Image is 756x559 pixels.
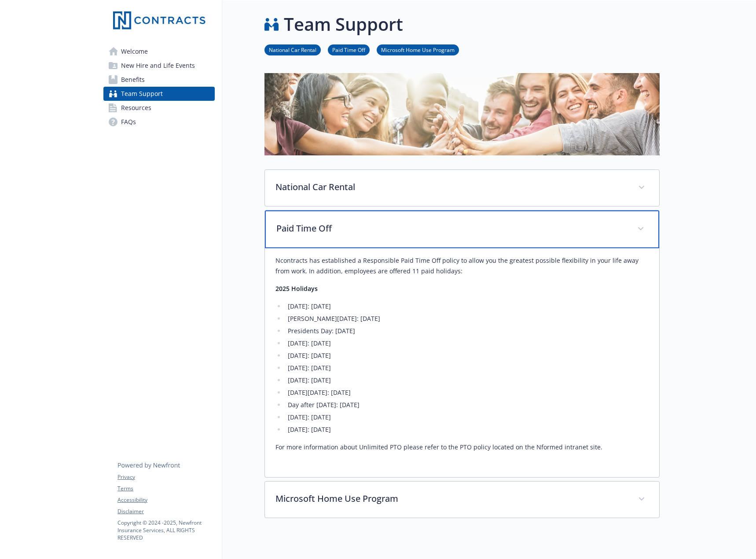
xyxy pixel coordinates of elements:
[275,492,628,505] p: Microsoft Home Use Program
[275,442,649,452] p: For more information about Unlimited PTO please refer to the PTO policy located on the Nformed in...
[117,496,214,504] a: Accessibility
[275,284,318,293] strong: 2025 Holidays
[265,248,659,477] div: Paid Time Off
[265,210,659,248] div: Paid Time Off
[265,170,659,206] div: National Car Rental
[103,87,215,101] a: Team Support
[285,400,649,410] li: Day after [DATE]: [DATE]
[275,180,628,194] p: National Car Rental
[328,45,370,54] a: Paid Time Off
[117,485,214,493] a: Terms
[285,338,649,349] li: [DATE]: [DATE]
[377,45,459,54] a: Microsoft Home Use Program
[285,313,649,324] li: [PERSON_NAME][DATE]: [DATE]
[285,350,649,361] li: [DATE]: [DATE]
[121,44,148,59] span: Welcome
[285,424,649,435] li: [DATE]: [DATE]
[103,115,215,129] a: FAQs
[276,222,627,235] p: Paid Time Off
[121,59,195,73] span: New Hire and Life Events
[285,375,649,386] li: [DATE]: [DATE]
[264,73,660,155] img: team support page banner
[117,473,214,481] a: Privacy
[284,11,403,37] h1: Team Support
[285,301,649,312] li: [DATE]: [DATE]
[103,101,215,115] a: Resources
[103,59,215,73] a: New Hire and Life Events
[285,412,649,423] li: [DATE]: [DATE]
[121,115,136,129] span: FAQs
[103,44,215,59] a: Welcome
[121,87,163,101] span: Team Support
[285,363,649,373] li: [DATE]: [DATE]
[275,255,649,276] p: Ncontracts has established a Responsible Paid Time Off policy to allow you the greatest possible ...
[264,45,321,54] a: National Car Rental
[121,101,151,115] span: Resources
[117,508,214,515] a: Disclaimer
[103,73,215,87] a: Benefits
[117,519,214,541] p: Copyright © 2024 - 2025 , Newfront Insurance Services, ALL RIGHTS RESERVED
[265,482,659,518] div: Microsoft Home Use Program
[285,326,649,336] li: Presidents Day: [DATE]
[121,73,145,87] span: Benefits
[285,387,649,398] li: [DATE][DATE]: [DATE]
